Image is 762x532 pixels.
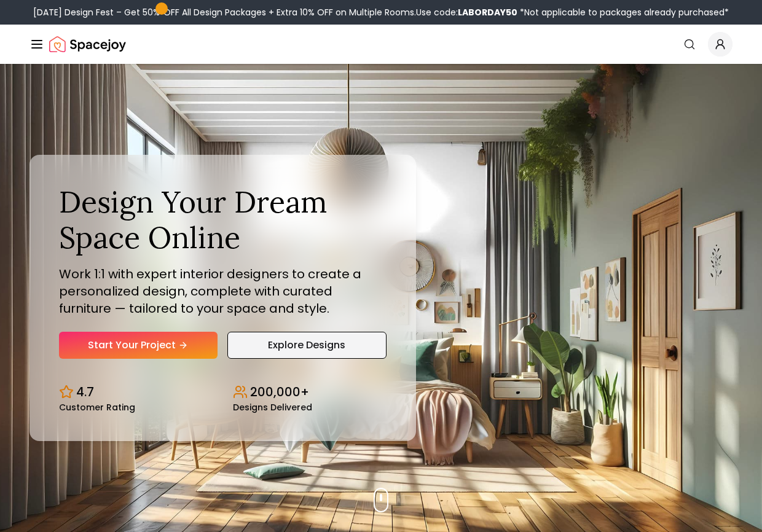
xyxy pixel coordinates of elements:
[49,32,126,57] a: Spacejoy
[59,265,387,317] p: Work 1:1 with expert interior designers to create a personalized design, complete with curated fu...
[59,403,135,412] small: Customer Rating
[227,332,387,359] a: Explore Designs
[233,403,312,412] small: Designs Delivered
[29,25,733,64] nav: Global
[250,383,309,401] p: 200,000+
[33,6,729,18] div: [DATE] Design Fest – Get 50% OFF All Design Packages + Extra 10% OFF on Multiple Rooms.
[59,184,387,255] h1: Design Your Dream Space Online
[59,332,218,359] a: Start Your Project
[76,383,94,401] p: 4.7
[59,374,387,412] div: Design stats
[517,6,729,18] span: *Not applicable to packages already purchased*
[458,6,517,18] b: LABORDAY50
[49,32,126,57] img: Spacejoy Logo
[416,6,517,18] span: Use code:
